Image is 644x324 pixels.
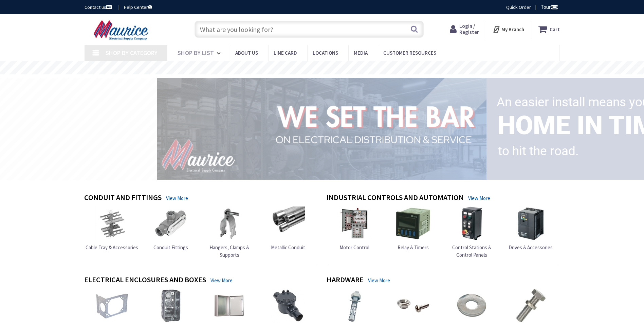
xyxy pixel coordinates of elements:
[337,289,371,323] img: Anchors
[501,26,524,33] strong: My Branch
[450,23,479,35] a: Login / Register
[337,206,371,240] img: Motor Control
[213,289,246,323] img: Enclosures & Cabinets
[541,4,558,10] span: Tour
[538,23,560,35] a: Cart
[210,277,233,284] a: View More
[213,206,246,240] img: Hangers, Clamps & Supports
[327,275,364,285] h4: Hardware
[154,206,188,240] img: Conduit Fittings
[86,244,138,251] span: Cable Tray & Accessories
[235,50,258,56] span: About us
[178,49,214,57] span: Shop By List
[195,21,424,38] input: What are you looking for?
[550,23,560,35] strong: Cart
[398,244,429,251] span: Relay & Timers
[514,289,548,323] img: Screws & Bolts
[444,206,500,258] a: Control Stations & Control Panels Control Stations & Control Panels
[468,195,490,202] a: View More
[86,206,138,251] a: Cable Tray & Accessories Cable Tray & Accessories
[95,289,129,323] img: Box Hardware & Accessories
[459,23,479,35] span: Login / Register
[354,50,368,56] span: Media
[95,206,129,240] img: Cable Tray & Accessories
[452,244,491,258] span: Control Stations & Control Panels
[84,275,206,285] h4: Electrical Enclosures and Boxes
[260,64,385,72] rs-layer: Free Same Day Pickup at 15 Locations
[106,49,158,57] span: Shop By Category
[498,139,579,163] rs-layer: to hit the road.
[85,4,113,11] a: Contact us
[509,206,553,251] a: Drives & Accessories Drives & Accessories
[493,23,524,35] div: My Branch
[455,289,489,323] img: Nuts & Washer
[85,20,160,41] img: Maurice Electrical Supply Company
[509,244,553,251] span: Drives & Accessories
[274,50,297,56] span: Line Card
[271,289,305,323] img: Explosion-Proof Boxes & Accessories
[209,244,249,258] span: Hangers, Clamps & Supports
[153,244,188,251] span: Conduit Fittings
[514,206,548,240] img: Drives & Accessories
[337,206,371,251] a: Motor Control Motor Control
[84,193,162,203] h4: Conduit and Fittings
[506,4,531,11] a: Quick Order
[383,50,436,56] span: Customer Resources
[271,244,305,251] span: Metallic Conduit
[166,195,188,202] a: View More
[396,289,430,323] img: Miscellaneous Fastener
[339,244,369,251] span: Motor Control
[271,206,305,251] a: Metallic Conduit Metallic Conduit
[153,206,188,251] a: Conduit Fittings Conduit Fittings
[313,50,338,56] span: Locations
[396,206,430,240] img: Relay & Timers
[149,76,489,181] img: 1_1.png
[124,4,152,11] a: Help Center
[368,277,390,284] a: View More
[327,193,464,203] h4: Industrial Controls and Automation
[271,206,305,240] img: Metallic Conduit
[396,206,430,251] a: Relay & Timers Relay & Timers
[202,206,257,258] a: Hangers, Clamps & Supports Hangers, Clamps & Supports
[455,206,489,240] img: Control Stations & Control Panels
[154,289,188,323] img: Device Boxes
